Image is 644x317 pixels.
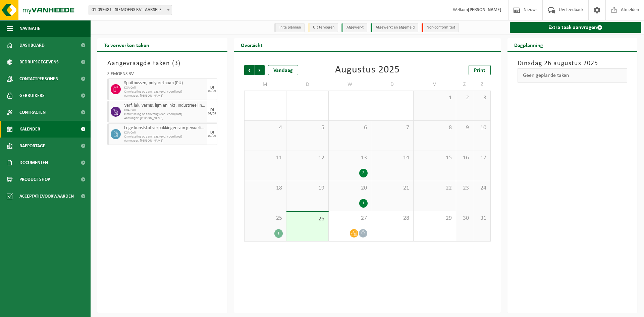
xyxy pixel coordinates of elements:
[210,86,214,90] div: DI
[244,65,254,75] span: Vorige
[375,184,410,192] span: 21
[255,65,265,75] span: Volgende
[474,68,485,73] span: Print
[19,171,50,188] span: Product Shop
[477,124,487,131] span: 10
[477,94,487,102] span: 3
[460,94,470,102] span: 2
[248,154,283,162] span: 11
[422,23,459,32] li: Non-conformiteit
[124,139,206,143] span: Aanvrager: [PERSON_NAME]
[290,215,325,223] span: 26
[248,215,283,222] span: 25
[460,184,470,192] span: 23
[477,154,487,162] span: 17
[124,94,206,98] span: Aanvrager: [PERSON_NAME]
[97,38,156,51] h2: Te verwerken taken
[19,70,58,87] span: Contactpersonen
[174,60,178,67] span: 3
[329,78,371,91] td: W
[124,116,206,120] span: Aanvrager: [PERSON_NAME]
[210,108,214,112] div: DI
[124,125,206,131] span: Lege kunststof verpakkingen van gevaarlijke stoffen
[124,81,206,86] span: Spuitbussen, polyurethaan (PU)
[19,121,40,138] span: Kalender
[414,78,456,91] td: V
[469,65,491,75] a: Print
[19,154,48,171] span: Documenten
[332,124,367,131] span: 6
[359,199,368,208] div: 1
[375,124,410,131] span: 7
[456,78,473,91] td: Z
[510,22,642,33] a: Extra taak aanvragen
[208,90,216,93] div: 02/09
[468,7,501,12] strong: [PERSON_NAME]
[19,138,45,154] span: Rapportage
[124,108,206,112] span: KGA Colli
[107,72,217,78] div: SIEMOENS BV
[248,124,283,131] span: 4
[290,154,325,162] span: 12
[417,124,452,131] span: 8
[371,23,418,32] li: Afgewerkt en afgemeld
[332,215,367,222] span: 27
[460,215,470,222] span: 30
[274,23,305,32] li: In te plannen
[308,23,338,32] li: Uit te voeren
[124,135,206,139] span: Omwisseling op aanvraag (excl. voorrijkost)
[107,58,217,68] h3: Aangevraagde taken ( )
[332,184,367,192] span: 20
[19,37,45,54] span: Dashboard
[332,154,367,162] span: 13
[417,154,452,162] span: 15
[268,65,298,75] div: Vandaag
[371,78,414,91] td: D
[359,169,368,177] div: 2
[473,78,490,91] td: Z
[341,23,367,32] li: Afgewerkt
[89,5,172,15] span: 01-099481 - SIEMOENS BV - AARSELE
[460,124,470,131] span: 9
[290,124,325,131] span: 5
[19,188,74,205] span: Acceptatievoorwaarden
[286,78,329,91] td: D
[124,112,206,116] span: Omwisseling op aanvraag (excl. voorrijkost)
[234,38,269,51] h2: Overzicht
[477,184,487,192] span: 24
[208,112,216,115] div: 02/09
[244,78,286,91] td: M
[290,184,325,192] span: 19
[124,103,206,108] span: Verf, lak, vernis, lijm en inkt, industrieel in kleinverpakking
[375,215,410,222] span: 28
[19,87,45,104] span: Gebruikers
[248,184,283,192] span: 18
[417,215,452,222] span: 29
[208,135,216,138] div: 02/09
[460,154,470,162] span: 16
[89,5,172,15] span: 01-099481 - SIEMOENS BV - AARSELE
[124,131,206,135] span: KGA Colli
[335,65,400,75] div: Augustus 2025
[417,184,452,192] span: 22
[274,229,283,238] div: 1
[507,38,550,51] h2: Dagplanning
[477,215,487,222] span: 31
[124,90,206,94] span: Omwisseling op aanvraag (excl. voorrijkost)
[375,154,410,162] span: 14
[19,20,40,37] span: Navigatie
[124,86,206,90] span: KGA Colli
[518,58,628,68] h3: Dinsdag 26 augustus 2025
[210,130,214,135] div: DI
[19,104,46,121] span: Contracten
[19,54,59,70] span: Bedrijfsgegevens
[518,68,628,83] div: Geen geplande taken
[417,94,452,102] span: 1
